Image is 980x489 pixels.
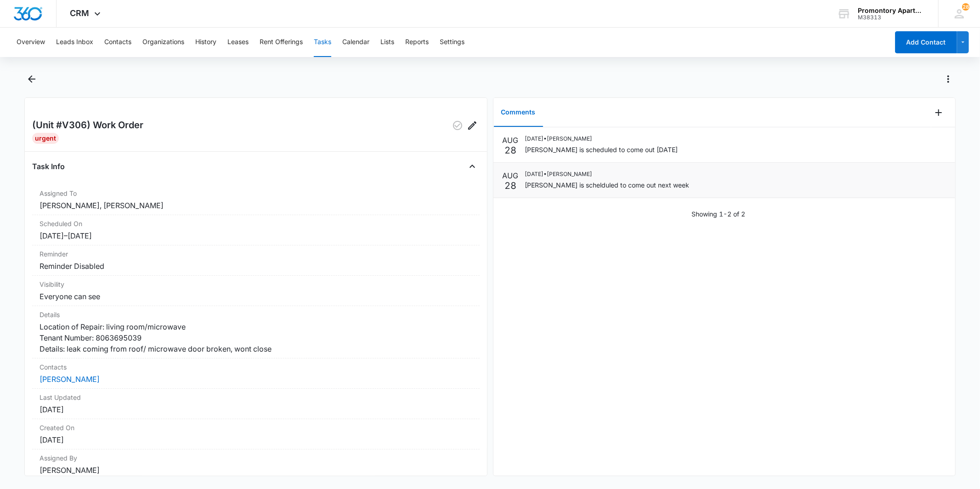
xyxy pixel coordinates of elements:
[40,375,100,384] a: [PERSON_NAME]
[32,449,479,480] div: Assigned By[PERSON_NAME]
[465,118,480,133] button: Edit
[40,249,472,259] dt: Reminder
[895,31,957,53] button: Add Contact
[195,28,216,57] button: History
[32,133,59,144] div: Urgent
[40,453,472,463] dt: Assigned By
[56,28,93,57] button: Leads Inbox
[941,72,956,86] button: Actions
[40,219,472,228] dt: Scheduled On
[32,358,479,389] div: Contacts[PERSON_NAME]
[525,145,678,154] p: [PERSON_NAME] is scheduled to come out [DATE]
[32,185,479,215] div: Assigned To[PERSON_NAME], [PERSON_NAME]
[40,362,472,372] dt: Contacts
[503,135,519,146] p: AUG
[405,28,429,57] button: Reports
[40,200,472,211] dd: [PERSON_NAME], [PERSON_NAME]
[380,28,394,57] button: Lists
[17,28,45,57] button: Overview
[40,392,472,402] dt: Last Updated
[260,28,303,57] button: Rent Offerings
[32,161,65,172] h4: Task Info
[32,306,479,358] div: DetailsLocation of Repair: living room/microwave Tenant Number: 8063695039 Details: leak coming f...
[32,389,479,419] div: Last Updated[DATE]
[40,230,472,241] dd: [DATE] – [DATE]
[40,465,472,476] dd: [PERSON_NAME]
[70,8,90,18] span: CRM
[32,276,479,306] div: VisibilityEveryone can see
[40,423,472,432] dt: Created On
[40,261,472,272] dd: Reminder Disabled
[503,170,519,181] p: AUG
[858,7,925,14] div: account name
[525,180,690,190] p: [PERSON_NAME] is schelduled to come out next week
[40,188,472,198] dt: Assigned To
[494,98,543,127] button: Comments
[962,3,969,11] div: notifications count
[692,209,746,219] p: Showing 1-2 of 2
[440,28,465,57] button: Settings
[40,404,472,415] dd: [DATE]
[504,146,516,155] p: 28
[465,159,480,174] button: Close
[40,434,472,445] dd: [DATE]
[525,135,678,143] p: [DATE] • [PERSON_NAME]
[227,28,249,57] button: Leases
[40,321,472,354] dd: Location of Repair: living room/microwave Tenant Number: 8063695039 Details: leak coming from roo...
[32,245,479,276] div: ReminderReminder Disabled
[40,291,472,302] dd: Everyone can see
[32,118,143,133] h2: (Unit #V306) Work Order
[525,170,690,178] p: [DATE] • [PERSON_NAME]
[142,28,184,57] button: Organizations
[40,310,472,319] dt: Details
[24,72,39,86] button: Back
[32,215,479,245] div: Scheduled On[DATE]–[DATE]
[104,28,131,57] button: Contacts
[504,181,516,190] p: 28
[314,28,331,57] button: Tasks
[931,105,946,120] button: Add Comment
[962,3,969,11] span: 28
[342,28,369,57] button: Calendar
[32,419,479,449] div: Created On[DATE]
[858,14,925,21] div: account id
[40,279,472,289] dt: Visibility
